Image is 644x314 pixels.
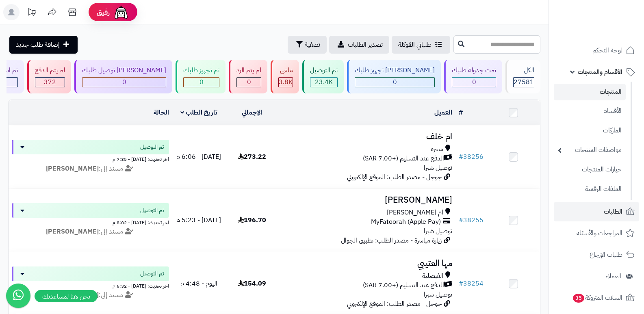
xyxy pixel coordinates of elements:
a: # [459,108,463,117]
strong: [PERSON_NAME] [46,227,99,236]
a: مواصفات المنتجات [554,141,626,159]
a: طلبات الإرجاع [554,245,639,264]
a: إضافة طلب جديد [9,36,78,54]
a: [PERSON_NAME] توصيل طلبك 0 [73,60,174,93]
a: تم التوصيل 23.4K [301,60,345,93]
a: السلات المتروكة35 [554,288,639,308]
span: 0 [393,77,397,87]
span: الفيصلية [422,271,443,281]
a: تصدير الطلبات [329,36,389,54]
span: مسره [431,145,443,154]
span: تم التوصيل [140,143,164,151]
span: [DATE] - 6:06 م [176,152,221,162]
div: مسند إلى: [6,164,175,173]
span: رفيق [97,7,110,17]
span: # [459,152,463,162]
a: الطلبات [554,202,639,221]
span: 0 [472,77,476,87]
a: الأقسام [554,102,626,120]
span: 0 [247,77,251,87]
a: طلباتي المُوكلة [392,36,450,54]
a: المراجعات والأسئلة [554,223,639,243]
div: تم التوصيل [310,66,338,75]
span: طلبات الإرجاع [590,249,622,260]
span: الدفع عند التسليم (+7.00 SAR) [363,154,444,163]
span: # [459,215,463,225]
div: 372 [35,78,65,87]
a: تاريخ الطلب [180,108,217,117]
span: MyFatoorah (Apple Pay) [371,217,441,227]
a: #38256 [459,152,484,162]
span: السلات المتروكة [572,292,622,303]
span: جوجل - مصدر الطلب: الموقع الإلكتروني [347,172,442,182]
div: 0 [184,78,219,87]
a: [PERSON_NAME] تجهيز طلبك 0 [345,60,442,93]
a: تحديثات المنصة [22,4,42,22]
span: تم التوصيل [140,270,164,278]
a: الحالة [154,108,169,117]
strong: [PERSON_NAME] [46,164,99,173]
span: 196.70 [238,215,266,225]
a: #38255 [459,215,484,225]
a: الملفات الرقمية [554,180,626,198]
span: # [459,279,463,288]
img: ai-face.png [113,4,129,20]
div: 3831 [279,78,293,87]
a: #38254 [459,279,484,288]
div: 0 [452,78,496,87]
span: زيارة مباشرة - مصدر الطلب: تطبيق الجوال [341,236,442,245]
img: logo-2.png [589,23,636,40]
span: جوجل - مصدر الطلب: الموقع الإلكتروني [347,299,442,309]
span: تصدير الطلبات [348,40,383,50]
span: طلباتي المُوكلة [398,40,432,50]
div: اخر تحديث: [DATE] - 6:32 م [12,281,169,290]
div: تمت جدولة طلبك [452,66,496,75]
a: المنتجات [554,84,626,100]
span: العملاء [605,271,621,282]
div: مسند إلى: [6,227,175,236]
div: تم تجهيز طلبك [183,66,219,75]
span: توصيل شبرا [424,163,452,173]
a: لوحة التحكم [554,41,639,60]
a: العميل [434,108,452,117]
div: اخر تحديث: [DATE] - 8:02 م [12,218,169,226]
span: المراجعات والأسئلة [577,227,622,239]
a: لم يتم الدفع 372 [26,60,73,93]
span: الأقسام والمنتجات [578,66,622,78]
span: توصيل شبرا [424,226,452,236]
h3: مها العتيبي [282,259,453,268]
a: لم يتم الرد 0 [227,60,269,93]
a: خيارات المنتجات [554,161,626,178]
div: 0 [82,78,166,87]
h3: ام خلف [282,132,453,141]
span: 0 [122,77,126,87]
div: ملغي [278,66,293,75]
span: 0 [199,77,204,87]
span: توصيل شبرا [424,290,452,299]
div: اخر تحديث: [DATE] - 7:35 م [12,154,169,163]
span: 23.4K [315,77,333,87]
span: [DATE] - 5:23 م [176,215,221,225]
div: الكل [513,66,534,75]
span: تصفية [305,40,320,50]
span: لوحة التحكم [592,45,622,56]
div: لم يتم الرد [236,66,261,75]
span: 273.22 [238,152,266,162]
span: إضافة طلب جديد [16,40,60,50]
div: [PERSON_NAME] توصيل طلبك [82,66,166,75]
a: تم تجهيز طلبك 0 [174,60,227,93]
span: اليوم - 4:48 م [180,279,217,288]
span: تم التوصيل [140,206,164,214]
div: 0 [237,78,261,87]
a: تمت جدولة طلبك 0 [442,60,504,93]
span: الدفع عند التسليم (+7.00 SAR) [363,281,444,290]
a: العملاء [554,266,639,286]
h3: [PERSON_NAME] [282,195,453,205]
div: لم يتم الدفع [35,66,65,75]
button: تصفية [288,36,327,54]
span: ام [PERSON_NAME] [387,208,443,217]
a: الكل27581 [504,60,542,93]
span: 27581 [514,77,534,87]
a: ملغي 3.8K [269,60,301,93]
span: 372 [44,77,56,87]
